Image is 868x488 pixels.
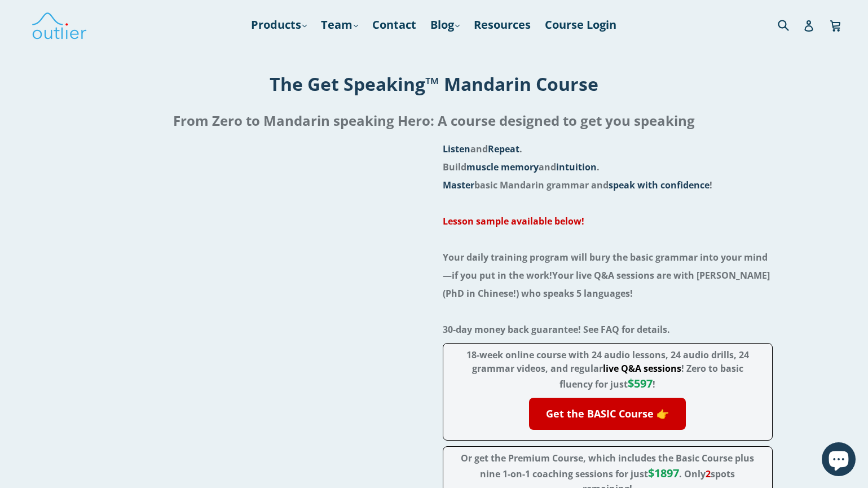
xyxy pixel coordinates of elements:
a: Resources [468,15,536,35]
a: Products [245,15,312,35]
span: live Q&A sessions [603,362,681,375]
span: speak with confidence [609,179,710,191]
span: 18-week online course with 24 audio lessons, 24 audio drills, 24 grammar videos, and regular ! Ze... [466,349,749,390]
h2: From Zero to Mandarin speaking Hero: A course designed to get you speaking [9,107,859,134]
span: basic Mandarin grammar and ! [443,179,712,191]
a: Lesson sample available below! [443,215,584,227]
span: $597 [628,376,653,391]
span: 2 [706,468,711,480]
span: Your daily training program will bury the basic grammar into your mind—if you put in the work! [443,251,768,282]
a: Course Login [539,15,622,35]
a: Get the BASIC Course 👉 [529,398,686,430]
span: 30-day money back guarantee! See FAQ for details. [443,323,670,336]
span: $1897 [648,465,679,481]
span: Listen [443,143,470,155]
span: ! [628,378,655,390]
iframe: Embedded Vimeo Video [96,140,426,326]
span: intuition [556,161,597,173]
img: Outlier Linguistics [31,8,87,41]
span: Master [443,179,474,191]
inbox-online-store-chat: Shopify online store chat [818,442,859,479]
span: Your live Q&A sessions are with [PERSON_NAME] (PhD in Chinese!) who speaks 5 languages! [443,269,770,300]
a: Blog [425,15,465,35]
span: Repeat [488,143,519,155]
h1: The Get Speaking™ Mandarin Course [9,72,859,96]
span: and . [443,143,522,155]
span: muscle memory [466,161,539,173]
span: Build and . [443,161,600,173]
input: Search [775,13,806,36]
a: Team [315,15,364,35]
a: Contact [367,15,422,35]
